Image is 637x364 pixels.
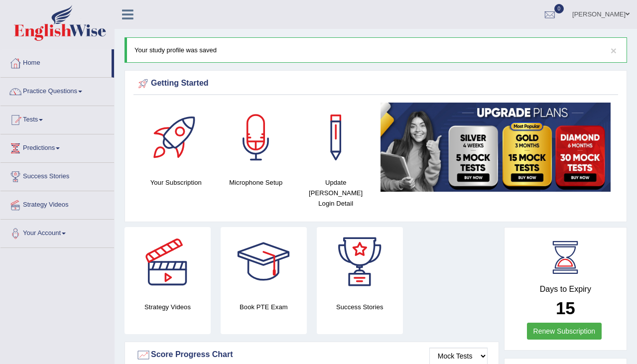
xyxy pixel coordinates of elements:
a: Your Account [0,220,114,244]
h4: Days to Expiry [515,285,616,294]
b: 15 [556,298,575,318]
span: 0 [554,4,564,13]
h4: Update [PERSON_NAME] Login Detail [301,177,371,209]
button: × [611,45,617,56]
div: Getting Started [136,76,616,91]
a: Success Stories [0,163,114,188]
h4: Success Stories [317,302,403,312]
div: Score Progress Chart [136,348,488,363]
a: Tests [0,106,114,131]
h4: Book PTE Exam [221,302,307,312]
a: Predictions [0,134,114,159]
a: Practice Questions [0,78,114,103]
h4: Your Subscription [141,177,211,188]
div: Your study profile was saved [125,37,627,63]
a: Renew Subscription [527,323,602,340]
h4: Microphone Setup [221,177,290,188]
a: Home [0,49,112,74]
a: Strategy Videos [0,191,114,216]
img: small5.jpg [381,103,611,192]
h4: Strategy Videos [125,302,211,312]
